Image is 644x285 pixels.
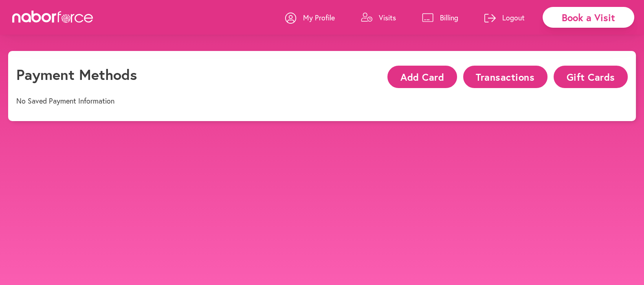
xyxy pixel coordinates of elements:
[484,5,525,30] a: Logout
[547,72,628,80] a: Gift Cards
[422,5,458,30] a: Billing
[387,66,457,88] button: Add Card
[16,97,114,106] p: No Saved Payment Information
[361,5,396,30] a: Visits
[463,66,547,88] button: Transactions
[554,66,628,88] button: Gift Cards
[457,72,547,80] a: Transactions
[16,66,137,83] h1: Payment Methods
[543,7,634,28] div: Book a Visit
[440,13,458,22] p: Billing
[303,13,335,22] p: My Profile
[379,13,396,22] p: Visits
[502,13,525,22] p: Logout
[285,5,335,30] a: My Profile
